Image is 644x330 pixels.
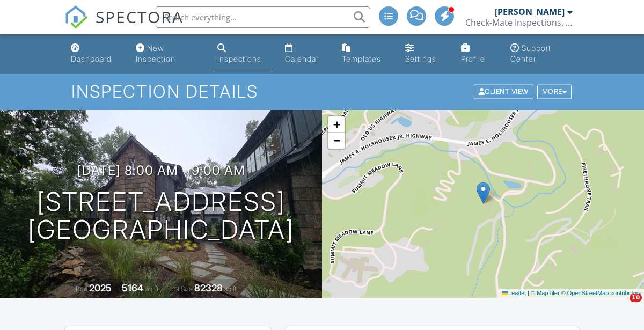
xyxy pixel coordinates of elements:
[96,5,184,28] span: SPECTORA
[328,133,345,149] a: Zoom out
[224,285,238,293] span: sq.ft.
[217,54,261,63] div: Inspections
[506,39,577,69] a: Support Center
[122,282,143,294] div: 5164
[213,39,272,69] a: Inspections
[608,294,633,319] iframe: Intercom live chat
[136,43,175,63] div: New Inspection
[461,54,485,63] div: Profile
[285,54,319,63] div: Calendar
[528,290,529,296] span: |
[131,39,204,69] a: New Inspection
[156,6,370,28] input: Search everything...
[477,182,490,204] img: Marker
[465,17,573,28] div: Check-Mate Inspections, LLC
[537,85,572,99] div: More
[457,39,497,69] a: Company Profile
[342,54,381,63] div: Templates
[76,285,87,293] span: Built
[405,54,436,63] div: Settings
[194,282,223,294] div: 82328
[531,290,560,296] a: © MapTiler
[473,87,536,95] a: Client View
[333,134,340,147] span: −
[89,282,112,294] div: 2025
[630,294,642,302] span: 10
[561,290,641,296] a: © OpenStreetMap contributors
[28,188,294,245] h1: [STREET_ADDRESS] [GEOGRAPHIC_DATA]
[145,285,160,293] span: sq. ft.
[495,6,565,17] div: [PERSON_NAME]
[474,85,533,99] div: Client View
[510,43,551,63] div: Support Center
[170,285,193,293] span: Lot Size
[71,54,112,63] div: Dashboard
[401,39,448,69] a: Settings
[64,14,184,37] a: SPECTORA
[281,39,330,69] a: Calendar
[67,39,123,69] a: Dashboard
[333,118,340,131] span: +
[328,116,345,133] a: Zoom in
[338,39,392,69] a: Templates
[64,5,88,29] img: The Best Home Inspection Software - Spectora
[502,290,526,296] a: Leaflet
[71,82,573,101] h1: Inspection Details
[77,163,245,178] h3: [DATE] 8:00 am - 9:00 am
